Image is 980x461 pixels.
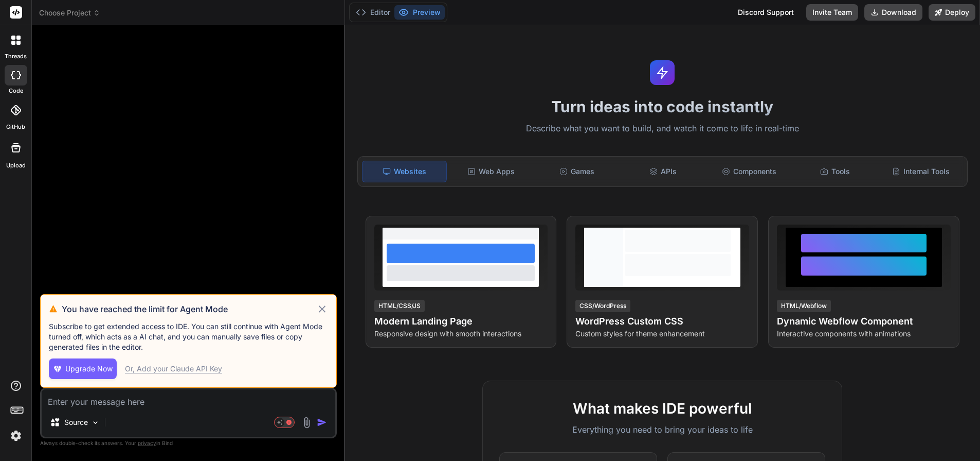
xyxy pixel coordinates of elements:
img: settings [7,427,25,445]
span: Choose Project [39,8,100,18]
p: Everything you need to bring your ideas to life [499,423,825,436]
div: Tools [793,161,877,182]
h1: Turn ideas into code instantly [351,97,974,116]
div: Internal Tools [879,161,963,182]
span: privacy [138,440,156,446]
div: Components [707,161,791,182]
img: icon [317,417,327,428]
div: Games [535,161,619,182]
div: HTML/Webflow [777,300,831,312]
button: Deploy [929,4,975,21]
p: Interactive components with animations [777,329,951,339]
img: attachment [301,417,313,429]
label: code [9,87,23,95]
span: Upgrade Now [65,364,113,374]
h4: Modern Landing Page [374,314,548,329]
label: Upload [6,161,26,170]
label: threads [5,52,27,61]
div: APIs [621,161,705,182]
h2: What makes IDE powerful [499,398,825,419]
div: Web Apps [449,161,533,182]
div: Or, Add your Claude API Key [125,364,222,374]
p: Always double-check its answers. Your in Bind [40,438,337,448]
button: Preview [394,5,445,20]
p: Custom styles for theme enhancement [575,329,749,339]
label: GitHub [6,123,25,131]
p: Describe what you want to build, and watch it come to life in real-time [351,122,974,135]
h4: Dynamic Webflow Component [777,314,951,329]
div: HTML/CSS/JS [374,300,425,312]
button: Download [864,4,922,21]
button: Invite Team [806,4,858,21]
p: Source [64,417,88,428]
div: CSS/WordPress [575,300,630,312]
div: Websites [362,161,447,182]
button: Upgrade Now [49,358,117,379]
img: Pick Models [91,418,100,427]
p: Responsive design with smooth interactions [374,329,548,339]
h3: You have reached the limit for Agent Mode [62,303,316,315]
p: Subscribe to get extended access to IDE. You can still continue with Agent Mode turned off, which... [49,321,328,352]
button: Editor [352,5,394,20]
div: Discord Support [732,4,800,21]
h4: WordPress Custom CSS [575,314,749,329]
